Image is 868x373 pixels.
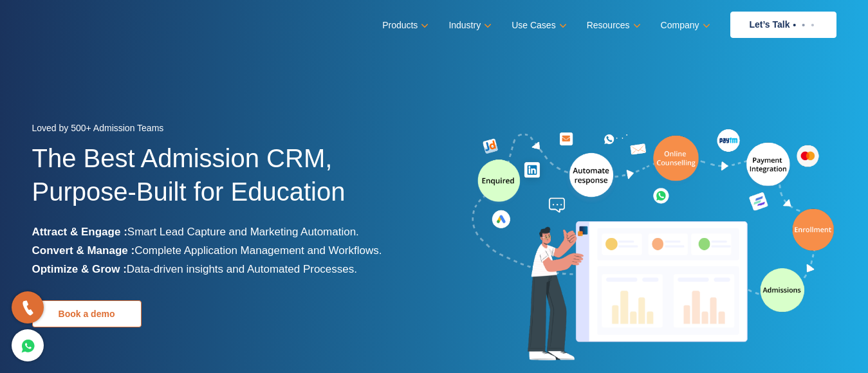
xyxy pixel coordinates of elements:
a: Let’s Talk [730,12,836,38]
a: Book a demo [32,300,142,327]
div: Loved by 500+ Admission Teams [32,119,425,141]
span: Data-driven insights and Automated Processes. [127,263,357,275]
b: Optimize & Grow : [32,263,127,275]
b: Attract & Engage : [32,226,127,238]
a: Products [382,16,426,35]
b: Convert & Manage : [32,244,135,257]
span: Complete Application Management and Workflows. [134,244,382,257]
h1: The Best Admission CRM, Purpose-Built for Education [32,141,425,223]
a: Use Cases [512,16,564,35]
a: Company [661,16,708,35]
a: Resources [587,16,638,35]
span: Smart Lead Capture and Marketing Automation. [127,226,359,238]
a: Industry [448,16,489,35]
img: admission-software-home-page-header [470,126,836,366]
